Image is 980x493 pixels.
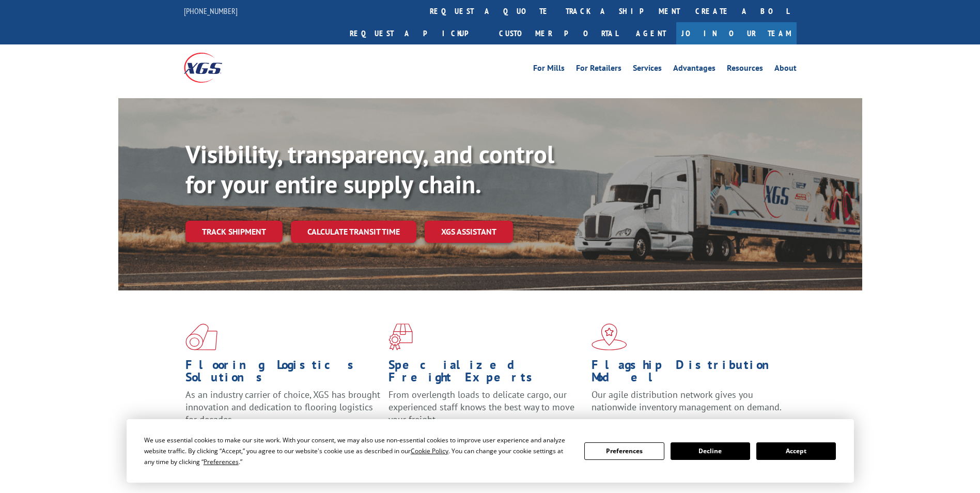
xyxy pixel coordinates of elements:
span: Cookie Policy [411,446,448,455]
div: Cookie Consent Prompt [127,419,854,483]
a: [PHONE_NUMBER] [184,6,238,16]
button: Preferences [584,442,664,460]
a: Track shipment [185,221,283,242]
h1: Flagship Distribution Model [592,359,787,389]
a: Request a pickup [342,22,491,44]
h1: Flooring Logistics Solutions [185,359,381,389]
img: xgs-icon-total-supply-chain-intelligence-red [185,323,217,350]
a: About [774,64,797,75]
a: Advantages [673,64,715,75]
img: xgs-icon-focused-on-flooring-red [388,323,413,350]
a: Customer Portal [491,22,626,44]
a: Calculate transit time [291,221,416,243]
a: Join Our Team [676,22,797,44]
a: Services [633,64,662,75]
a: For Retailers [576,64,621,75]
h1: Specialized Freight Experts [388,359,584,389]
b: Visibility, transparency, and control for your entire supply chain. [185,138,554,200]
a: Resources [727,64,763,75]
span: Preferences [204,457,239,466]
button: Accept [756,442,836,460]
span: Our agile distribution network gives you nationwide inventory management on demand. [592,389,782,413]
a: For Mills [533,64,565,75]
span: As an industry carrier of choice, XGS has brought innovation and dedication to flooring logistics... [185,389,380,425]
button: Decline [671,442,750,460]
p: From overlength loads to delicate cargo, our experienced staff knows the best way to move your fr... [388,389,584,435]
a: Agent [626,22,676,44]
div: We use essential cookies to make our site work. With your consent, we may also use non-essential ... [144,435,572,467]
img: xgs-icon-flagship-distribution-model-red [592,323,627,350]
a: XGS ASSISTANT [425,221,513,243]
